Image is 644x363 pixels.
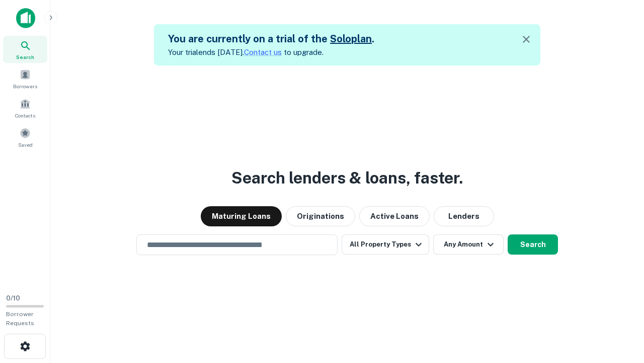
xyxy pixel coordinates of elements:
[433,234,504,255] button: Any Amount
[3,124,47,151] a: Saved
[594,282,644,331] iframe: Chat Widget
[168,31,374,46] h5: You are currently on a trial of the .
[330,33,372,45] a: Soloplan
[508,234,558,255] button: Search
[434,206,494,226] button: Lenders
[359,206,430,226] button: Active Loans
[6,294,20,302] span: 0 / 10
[15,111,35,119] span: Contacts
[286,206,355,226] button: Originations
[16,53,34,61] span: Search
[201,206,282,226] button: Maturing Loans
[13,82,37,90] span: Borrowers
[244,48,282,56] a: Contact us
[3,94,47,122] a: Contacts
[3,36,47,63] a: Search
[342,234,429,255] button: All Property Types
[18,141,33,149] span: Saved
[231,166,463,190] h3: Search lenders & loans, faster.
[3,65,47,92] a: Borrowers
[16,8,35,28] img: capitalize-icon.png
[6,311,34,327] span: Borrower Requests
[168,46,374,58] p: Your trial ends [DATE]. to upgrade.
